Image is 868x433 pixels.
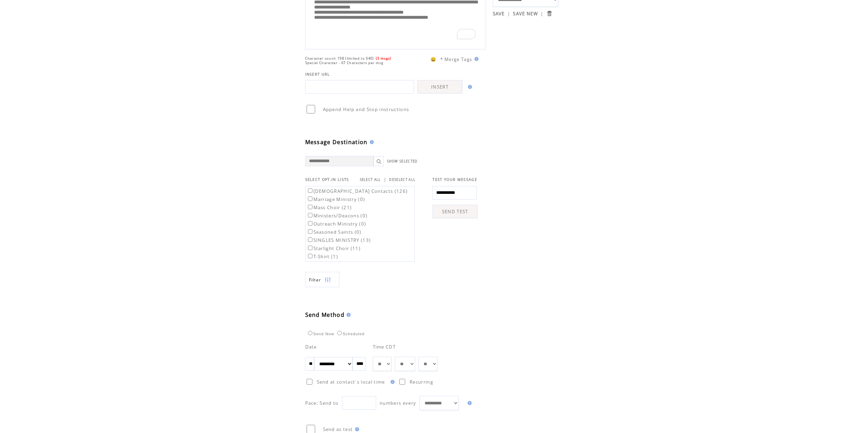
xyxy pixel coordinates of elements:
[308,205,312,209] input: Mass Choir (21)
[384,176,386,183] span: |
[305,177,349,182] span: SELECT OPT-IN LISTS
[309,277,321,283] span: Show filters
[307,213,368,219] label: Ministers/Deacons (0)
[430,56,437,62] span: 😀
[308,188,312,193] input: [DEMOGRAPHIC_DATA] Contacts (126)
[373,344,396,350] span: Time CDT
[546,10,553,17] input: Submit
[541,11,543,17] span: |
[466,85,472,89] img: help.gif
[440,56,472,62] span: * Merge Tags
[305,400,339,406] span: Pace: Send to
[308,229,312,234] input: Seasoned Saints (0)
[317,379,385,385] span: Send at contact`s local time
[307,253,338,260] label: T-Shirt (1)
[325,272,331,288] img: filters.png
[305,56,374,61] span: Character count: 198 (limited to 640)
[387,159,418,164] a: SHOW SELECTED
[376,56,392,61] span: (3 msgs)
[432,205,477,218] a: SEND TEST
[308,237,312,242] input: SINGLES MINISTRY (13)
[368,140,374,144] img: help.gif
[323,426,353,432] span: Send as test
[307,196,365,202] label: Marriage Ministry (0)
[337,331,342,335] input: Scheduled
[306,332,334,336] label: Send Now
[307,221,366,227] label: Outreach Ministry (0)
[493,11,505,17] a: SAVE
[360,177,381,182] a: SELECT ALL
[305,344,317,350] span: Date
[344,313,351,317] img: help.gif
[308,331,312,335] input: Send Now
[307,245,361,251] label: Starlight Choir (11)
[305,61,384,65] span: Special Character - 67 Characters per msg
[388,380,395,384] img: help.gif
[308,221,312,226] input: Outreach Ministry (0)
[308,254,312,258] input: T-Shirt (1)
[472,57,479,61] img: help.gif
[507,11,510,17] span: |
[305,72,330,77] span: INSERT URL
[308,197,312,201] input: Marriage Ministry (0)
[308,246,312,250] input: Starlight Choir (11)
[410,379,433,385] span: Recurring
[353,427,359,431] img: help.gif
[307,188,408,194] label: [DEMOGRAPHIC_DATA] Contacts (126)
[513,11,538,17] a: SAVE NEW
[380,400,416,406] span: numbers every
[305,272,339,287] a: Filter
[389,177,415,182] a: DESELECT ALL
[432,177,477,182] span: TEST YOUR MESSAGE
[307,237,371,243] label: SINGLES MINISTRY (13)
[307,229,362,235] label: Seasoned Saints (0)
[336,332,365,336] label: Scheduled
[417,80,462,94] a: INSERT
[308,213,312,217] input: Ministers/Deacons (0)
[305,311,345,319] span: Send Method
[307,204,352,211] label: Mass Choir (21)
[466,401,472,405] img: help.gif
[305,138,368,146] span: Message Destination
[323,106,409,112] span: Append Help and Stop instructions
